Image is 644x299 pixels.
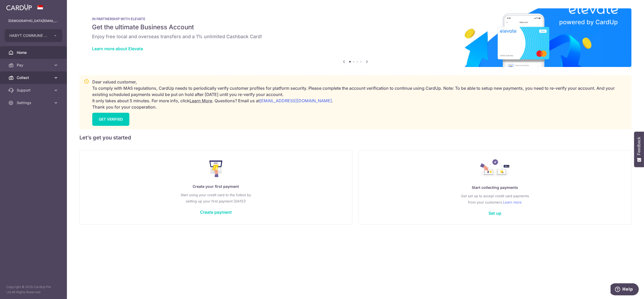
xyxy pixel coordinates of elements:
a: Set up [489,211,502,216]
button: Feedback - Show survey [634,132,644,167]
span: Settings [17,100,51,105]
p: Start using your credit card to the fullest by setting up your first payment [DATE]! [90,192,342,204]
button: HABYT COMMUNE SINGAPORE 2 PTE. LTD. [5,29,62,42]
span: Home [17,50,51,55]
p: Dear valued customer, To comply with MAS regulations, CardUp needs to periodically verify custome... [92,79,627,110]
h6: Enjoy free local and overseas transfers and a 1% unlimited Cashback Card! [92,33,619,40]
a: Learn more about Elevate [92,46,143,51]
a: Learn more [503,199,522,205]
p: Create your first payment [90,183,342,190]
img: Make Payment [209,160,223,177]
img: CardUp [6,4,32,10]
a: [EMAIL_ADDRESS][DOMAIN_NAME] [260,98,332,103]
p: [DEMOGRAPHIC_DATA][EMAIL_ADDRESS][DOMAIN_NAME] [8,18,59,24]
a: Learn More [189,98,212,103]
h5: Get the ultimate Business Account [92,23,619,31]
iframe: Opens a widget where you can find more information [611,283,639,296]
a: Create payment [200,210,232,215]
p: Start collecting payments [369,184,621,191]
p: IN PARTNERSHIP WITH ELEVATE [92,17,619,21]
img: Collect Payment [480,159,510,178]
span: Pay [17,63,51,68]
p: Get set up to accept credit card payments from your customers. [369,193,621,205]
img: Renovation banner [79,8,631,67]
span: HABYT COMMUNE SINGAPORE 2 PTE. LTD. [9,33,48,38]
span: Support [17,88,51,93]
h5: Let’s get you started [79,133,631,142]
span: Feedback [637,137,641,155]
a: GET VERIFIED [92,113,129,126]
span: Collect [17,75,51,80]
